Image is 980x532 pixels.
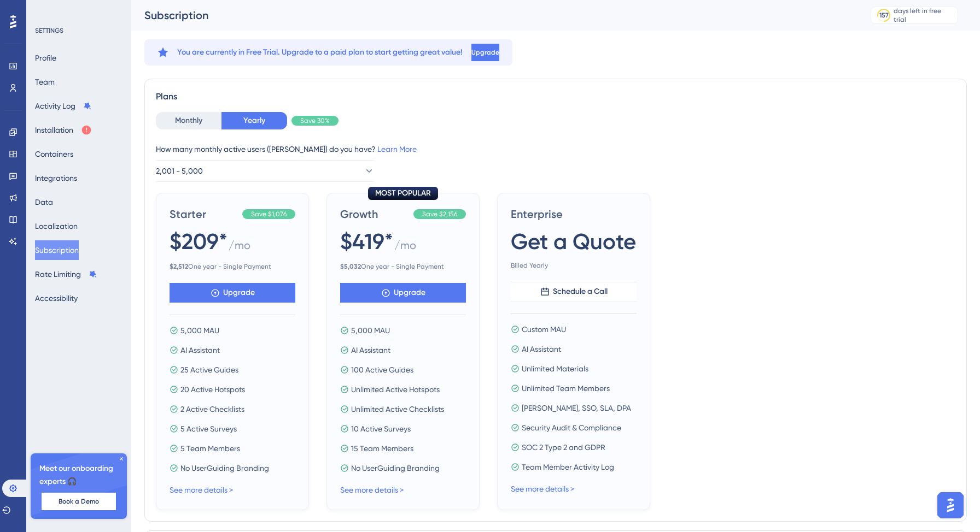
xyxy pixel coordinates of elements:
[170,226,227,257] span: $209*
[35,120,92,140] button: Installation
[511,484,574,493] a: See more details >
[511,206,637,222] span: Enterprise
[351,442,413,455] span: 15 Team Members
[35,144,73,164] button: Containers
[223,286,255,299] span: Upgrade
[180,403,244,416] span: 2 Active Checklists
[42,493,116,510] button: Book a Demo
[471,44,499,61] button: Upgrade
[221,112,287,129] button: Yearly
[340,486,404,494] a: See more details >
[144,8,843,23] div: Subscription
[394,286,425,299] span: Upgrade
[522,441,605,454] span: SOC 2 Type 2 and GDPR
[180,383,245,396] span: 20 Active Hotspots
[340,206,409,222] span: Growth
[351,422,411,435] span: 10 Active Surveys
[180,422,237,435] span: 5 Active Surveys
[35,216,78,236] button: Localization
[351,344,390,357] span: AI Assistant
[351,403,444,416] span: Unlimited Active Checklists
[35,168,77,188] button: Integrations
[511,282,637,302] button: Schedule a Call
[170,262,295,271] span: One year - Single Payment
[35,26,124,35] div: SETTINGS
[511,226,636,257] span: Get a Quote
[39,462,118,488] span: Meet our onboarding experts 🎧
[522,362,588,375] span: Unlimited Materials
[35,288,78,308] button: Accessibility
[522,421,621,434] span: Security Audit & Compliance
[522,401,631,415] span: [PERSON_NAME], SSO, SLA, DPA
[340,283,466,303] button: Upgrade
[522,342,561,356] span: AI Assistant
[156,143,955,156] div: How many monthly active users ([PERSON_NAME]) do you have?
[35,264,97,284] button: Rate Limiting
[170,206,238,222] span: Starter
[156,160,375,182] button: 2,001 - 5,000
[377,145,417,153] a: Learn More
[522,382,610,395] span: Unlimited Team Members
[351,462,440,475] span: No UserGuiding Branding
[156,164,203,178] span: 2,001 - 5,000
[156,90,955,103] div: Plans
[351,383,440,396] span: Unlimited Active Hotspots
[180,442,240,455] span: 5 Team Members
[180,344,220,357] span: AI Assistant
[170,283,295,303] button: Upgrade
[35,192,53,212] button: Data
[35,96,92,116] button: Activity Log
[394,238,416,258] span: / mo
[180,462,269,475] span: No UserGuiding Branding
[351,324,390,337] span: 5,000 MAU
[35,72,55,92] button: Team
[229,238,250,258] span: / mo
[340,226,393,257] span: $419*
[422,210,457,218] span: Save $2,156
[300,116,330,125] span: Save 30%
[511,261,637,270] span: Billed Yearly
[180,363,238,376] span: 25 Active Guides
[156,112,221,129] button: Monthly
[934,489,967,522] iframe: UserGuiding AI Assistant Launcher
[35,240,79,260] button: Subscription
[879,11,889,20] div: 157
[340,262,466,271] span: One year - Single Payment
[471,48,499,57] span: Upgrade
[180,324,219,337] span: 5,000 MAU
[522,460,614,474] span: Team Member Activity Log
[340,263,361,270] b: $ 5,032
[894,7,954,24] div: days left in free trial
[170,486,233,494] a: See more details >
[251,210,287,218] span: Save $1,076
[351,363,413,376] span: 100 Active Guides
[35,48,56,68] button: Profile
[170,263,188,270] b: $ 2,512
[59,497,99,506] span: Book a Demo
[522,323,566,336] span: Custom MAU
[177,46,463,59] span: You are currently in Free Trial. Upgrade to a paid plan to start getting great value!
[553,285,608,298] span: Schedule a Call
[368,187,438,200] div: MOST POPULAR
